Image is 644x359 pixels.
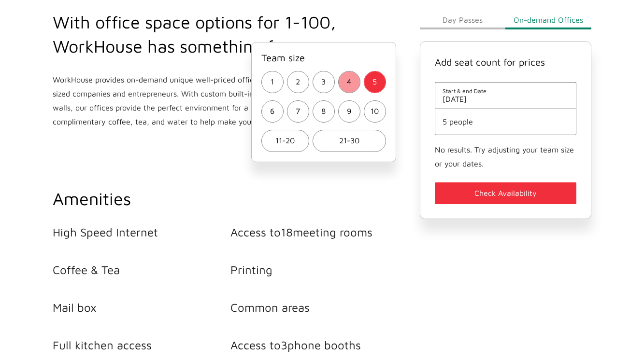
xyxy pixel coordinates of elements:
[53,301,230,314] li: Mail box
[313,100,335,123] button: 8
[435,56,577,68] h4: Add seat count for prices
[339,134,359,148] span: 21-30
[364,71,386,93] button: 5
[443,95,569,103] span: [DATE]
[261,100,284,123] button: 6
[230,225,408,239] li: Access to 18 meeting rooms
[435,145,574,168] small: No results. Try adjusting your team size or your dates.
[420,10,506,29] button: Day Passes
[53,73,378,129] p: WorkHouse provides on-demand unique well-priced office spaces for small and medium-sized companie...
[443,87,569,95] span: Start & end Date
[53,225,230,239] li: High Speed Internet
[443,87,569,103] button: Start & end Date[DATE]
[347,104,351,118] span: 9
[261,71,284,93] button: 1
[230,301,408,314] li: Common areas
[271,75,274,89] span: 1
[321,75,326,89] span: 3
[287,71,309,93] button: 2
[313,71,335,93] button: 3
[261,52,386,63] h4: Team size
[270,104,274,118] span: 6
[296,104,300,118] span: 7
[372,75,377,89] span: 5
[275,134,295,148] span: 11-20
[53,338,230,352] li: Full kitchen access
[230,338,408,352] li: Access to 3 phone booths
[435,182,577,204] button: Check Availability
[53,263,230,276] li: Coffee & Tea
[505,10,591,29] button: On-demand Offices
[287,100,309,123] button: 7
[443,117,569,126] button: 5 people
[338,100,360,123] button: 9
[371,104,379,118] span: 10
[321,104,326,118] span: 8
[53,10,378,58] h2: With office space options for 1-100, WorkHouse has something for everyone.
[230,263,408,276] li: Printing
[347,75,351,89] span: 4
[313,130,386,152] button: 21-30
[53,187,408,211] h2: Amenities
[261,130,309,152] button: 11-20
[296,75,300,89] span: 2
[338,71,360,93] button: 4
[364,100,386,123] button: 10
